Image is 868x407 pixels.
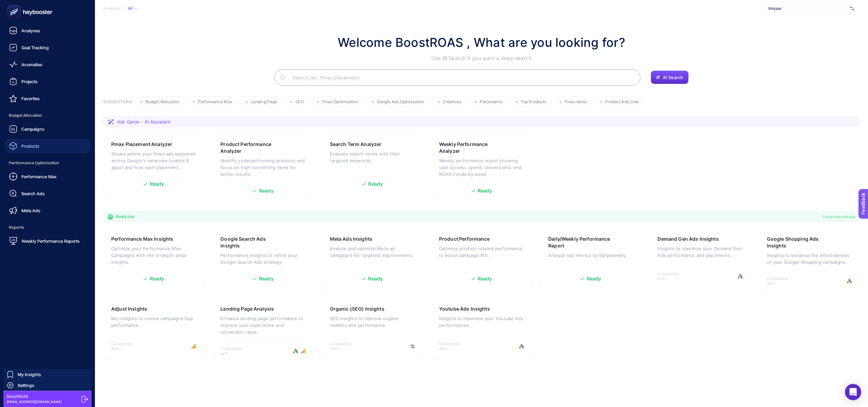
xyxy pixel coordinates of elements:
[21,208,40,213] span: Meta Ads
[431,227,532,289] a: Product PerformanceOptimize product-related performance to boost campaign ROI.Ready
[649,227,750,289] a: Demand Gen Ads InsightsInsights to maximize your Demand Gen Ads performance and placements.Compat...
[259,188,274,193] span: Ready
[330,236,372,242] h3: Meta Ads Insights
[330,315,415,329] p: SEO insights to improve organic visibility and performance.
[540,227,641,289] a: Daily/Weekly Performance ReportAnalyze top metrics by daily/weekly.Ready
[322,133,423,195] a: Search Term AnalyzerEvaluate search terms with their targeted keywordsReady
[330,141,382,148] h3: Search Term Analyzer
[330,245,415,259] p: Analyze and optimize Meta ad campaigns for targeted improvements.
[103,6,121,11] span: Analysis
[5,204,90,217] a: Meta Ads
[220,141,284,154] h3: Product Performance Analyzer
[251,99,277,105] span: Landing Page
[212,133,313,195] a: Product Performance AnalyzerIdentify underperforming products and focus on high-converting items ...
[439,306,490,312] h3: Youtube Ads Insights
[103,227,204,289] a: Performance Max InsightsOptimize your Performance Max Campaigns with the in-depth pmax insights.R...
[322,227,423,289] a: Meta Ads InsightsAnalyze and optimize Meta ad campaigns for targeted improvements.Ready
[663,75,683,80] span: AI Search
[117,118,171,125] span: Ask Genie - AI Assistant
[767,276,797,286] span: Compatible with:
[548,236,612,249] h3: Daily/Weekly Performance Report
[21,79,38,84] span: Projects
[322,99,358,105] span: Pmax Optimization
[338,33,625,52] h1: Welcome BoostROAS , What are you looking for?
[330,341,360,351] span: Compatible with:
[212,227,313,289] a: Google Search Ads InsightsPerformance insights to refine your Google Search Ads strategy.Ready
[111,341,142,351] span: Compatible with:
[5,187,90,200] a: Search Ads
[21,174,57,179] span: Performance Max
[431,297,532,359] a: Youtube Ads InsightsInsights to maximize your Youtube Ads performances.Compatible with:
[111,315,196,329] p: Key insights to review campaigns App performance
[657,236,718,242] h3: Demand Gen Ads Insights
[5,156,90,170] span: Performance Optimization
[651,71,689,84] button: AI Search
[111,150,196,171] p: Shows where your Pmax ads appeared across Google's networks (videos & apps) and how each placemen...
[7,399,62,404] span: [EMAIL_ADDRESS][DOMAIN_NAME]
[220,252,305,265] p: Performance insights to refine your Google Search Ads strategy.
[259,276,274,281] span: Ready
[5,122,90,136] a: Campaigns
[3,380,92,391] a: Settings
[7,394,62,399] span: BoostROAS
[330,306,384,312] h3: Organic (SEO) Insights
[287,68,635,87] input: Search
[5,58,90,71] a: Anomalies
[768,6,847,11] span: Wejaar
[220,306,274,312] h3: Landing Page Analysis
[5,109,90,122] span: Budget Allocation
[21,62,42,67] span: Anomalies
[21,45,49,50] span: Goal Tracking
[4,2,26,7] span: Feedback
[198,99,232,105] span: Performance Max
[822,214,855,219] span: 11 analyzes available
[220,346,251,356] span: Compatible with:
[759,227,860,289] a: Google Shopping Ads InsightsInsights to enhance the effectiveness of your Google Shopping campaig...
[18,383,34,388] span: Settings
[295,99,303,105] span: SEO
[145,99,180,105] span: Budget Allocation
[111,236,173,242] h3: Performance Max Insights
[605,99,639,105] span: Product Ads Cost
[368,276,383,281] span: Ready
[431,133,532,195] a: Weekly Performance AnalyzerWeekly performance report showing user activity, spend, conversions, a...
[439,141,503,154] h3: Weekly Performance Analyzer
[5,41,90,54] a: Goal Tracking
[220,315,305,335] p: Enhance landing page performance to improve user experience and conversion rates.
[480,99,502,105] span: Placements
[5,221,90,234] span: Reports
[657,245,742,259] p: Insights to maximize your Demand Gen Ads performance and placements.
[5,24,90,37] a: Analyses
[548,252,633,259] p: Analyze top metrics by daily/weekly.
[657,272,688,281] span: Compatible with:
[368,182,383,186] span: Ready
[587,276,601,281] span: Ready
[845,384,861,400] div: Open Intercom Messenger
[18,372,41,377] span: My Insights
[565,99,587,105] span: Pmax terms
[21,143,39,149] span: Products
[439,341,470,351] span: Compatible with:
[767,252,852,265] p: Insights to enhance the effectiveness of your Google Shopping campaigns.
[478,188,492,193] span: Ready
[5,234,90,248] a: Weekly Performance Reports
[439,157,524,178] p: Weekly performance report showing user activity, spend, conversions, and ROAS trends by week.
[439,315,524,329] p: Insights to maximize your Youtube Ads performances.
[111,306,147,312] h3: Adjust Insights
[5,92,90,105] a: Favorites
[21,28,40,33] span: Analyses
[220,236,284,249] h3: Google Search Ads Insights
[103,133,204,195] a: Pmax Placement AnalyzerShows where your Pmax ads appeared across Google's networks (videos & apps...
[767,236,831,249] h3: Google Shopping Ads Insights
[21,96,40,101] span: Favorites
[116,214,134,219] span: Analyzes
[128,6,137,11] div: All
[103,297,204,359] a: Adjust InsightsKey insights to review campaigns App performanceCompatible with:
[338,54,625,62] p: Use AI Search if you want a deep search
[21,126,44,132] span: Campaigns
[111,141,172,148] h3: Pmax Placement Analyzer
[439,236,490,242] h3: Product Performance
[103,99,133,107] h3: SUGGESTIONS
[150,182,164,186] span: Ready
[5,139,90,153] a: Products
